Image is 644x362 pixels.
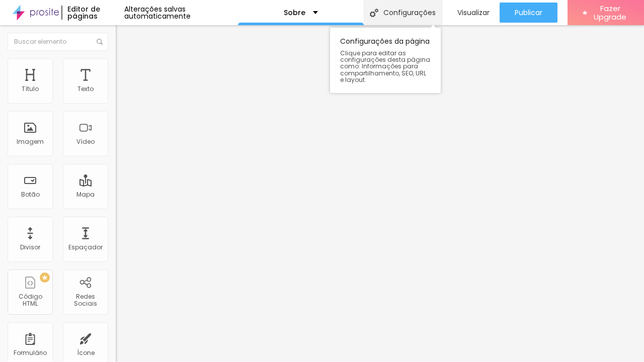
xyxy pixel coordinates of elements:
[65,293,105,308] div: Redes Sociais
[340,50,431,83] span: Clique para editar as configurações desta página como: Informações para compartilhamento, SEO, UR...
[515,9,542,17] span: Publicar
[21,191,40,198] div: Botão
[500,3,557,23] button: Publicar
[442,3,500,23] button: Visualizar
[76,191,95,198] div: Mapa
[370,9,378,17] img: Icone
[20,244,40,251] div: Divisor
[61,6,124,20] div: Editor de páginas
[330,28,441,93] div: Configurações da página
[77,85,94,93] div: Texto
[124,6,238,20] div: Alterações salvas automaticamente
[8,33,108,51] input: Buscar elemento
[284,9,305,16] p: Sobre
[14,349,47,356] div: Formulário
[77,349,95,356] div: Ícone
[22,85,39,93] div: Título
[10,293,50,308] div: Código HTML
[68,244,103,251] div: Espaçador
[457,9,490,17] span: Visualizar
[591,4,629,22] span: Fazer Upgrade
[76,138,95,145] div: Vídeo
[17,138,44,145] div: Imagem
[97,39,103,45] img: Icone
